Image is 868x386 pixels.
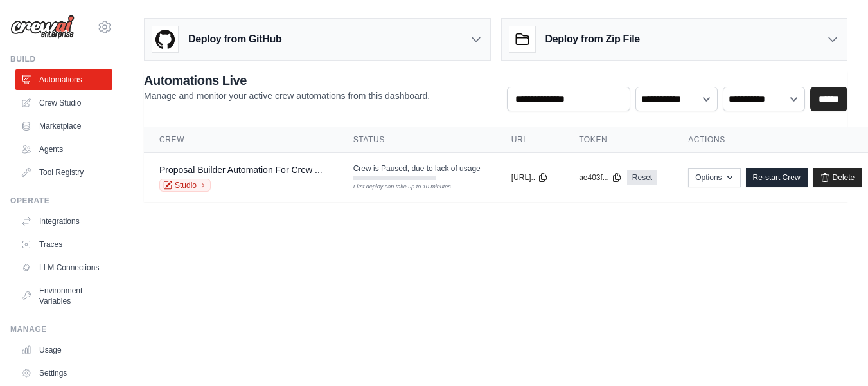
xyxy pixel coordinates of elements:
[579,172,622,183] button: ae403f...
[353,183,436,192] div: First deploy can take up to 10 minutes
[10,54,112,64] div: Build
[144,71,430,89] h2: Automations Live
[338,127,496,153] th: Status
[159,165,323,175] a: Proposal Builder Automation For Crew ...
[144,89,430,102] p: Manage and monitor your active crew automations from this dashboard.
[15,162,112,183] a: Tool Registry
[15,257,112,278] a: LLM Connections
[627,170,657,185] a: Reset
[545,32,640,47] h3: Deploy from Zip File
[10,324,112,335] div: Manage
[15,280,112,311] a: Environment Variables
[152,26,178,52] img: GitHub Logo
[15,93,112,113] a: Crew Studio
[563,127,673,153] th: Token
[15,116,112,136] a: Marketplace
[10,196,112,206] div: Operate
[15,69,112,90] a: Automations
[15,363,112,383] a: Settings
[188,32,281,47] h3: Deploy from GitHub
[10,15,75,39] img: Logo
[688,168,740,187] button: Options
[746,168,808,187] a: Re-start Crew
[144,127,338,153] th: Crew
[15,139,112,160] a: Agents
[159,179,211,192] a: Studio
[353,163,481,174] span: Crew is Paused, due to lack of usage
[15,211,112,232] a: Integrations
[813,168,862,187] a: Delete
[496,127,563,153] th: URL
[15,234,112,255] a: Traces
[15,340,112,360] a: Usage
